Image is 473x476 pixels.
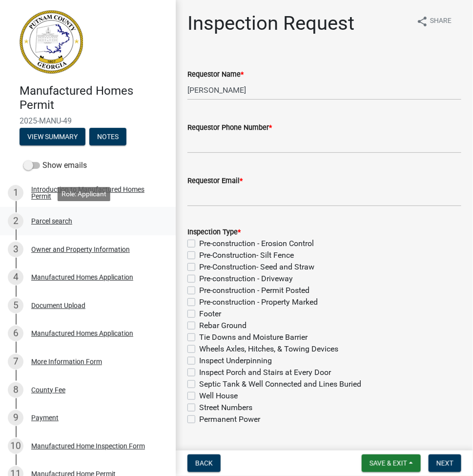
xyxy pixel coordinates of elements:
[8,410,23,426] div: 9
[187,124,272,131] label: Requestor Phone Number
[199,320,247,331] label: Rebar Ground
[199,285,309,296] label: Pre-construction - Permit Posted
[199,273,293,285] label: Pre-construction - Driveway
[429,455,461,472] button: Next
[187,12,354,35] h1: Inspection Request
[430,16,452,27] span: Share
[58,187,110,201] div: Role: Applicant
[199,355,272,367] label: Inspect Underpinning
[195,459,213,467] span: Back
[199,296,318,308] label: Pre-construction - Property Marked
[31,387,65,393] div: County Fee
[362,455,421,472] button: Save & Exit
[199,249,294,261] label: Pre-Construction- Silt Fence
[31,274,133,281] div: Manufactured Homes Application
[199,238,314,249] label: Pre-construction - Erosion Control
[23,160,87,171] label: Show emails
[8,354,23,370] div: 7
[31,218,72,225] div: Parcel search
[31,330,133,337] div: Manufactured Homes Application
[89,133,126,141] wm-modal-confirm: Notes
[20,116,156,125] span: 2025-MANU-49
[8,382,23,398] div: 8
[8,185,23,201] div: 1
[31,414,59,421] div: Payment
[8,438,23,454] div: 10
[199,367,331,378] label: Inspect Porch and Stairs at Every Door
[199,261,314,273] label: Pre-Construction- Seed and Straw
[187,71,244,78] label: Requestor Name
[20,10,83,74] img: Putnam County, Georgia
[199,402,252,414] label: Street Numbers
[89,128,126,145] button: Notes
[199,331,308,343] label: Tie Downs and Moisture Barrier
[199,378,361,390] label: Septic Tank & Well Connected and Lines Buried
[187,229,241,236] label: Inspection Type
[409,12,459,31] button: shareShare
[8,242,23,257] div: 3
[20,133,85,141] wm-modal-confirm: Summary
[31,443,145,450] div: Manufactured Home Inspection Form
[31,302,85,309] div: Document Upload
[199,343,338,355] label: Wheels Axles, Hitches, & Towing Devices
[416,16,428,27] i: share
[8,298,23,313] div: 5
[31,186,160,200] div: Introduction to Manufactured Homes Permit
[8,269,23,285] div: 4
[187,455,221,472] button: Back
[20,84,168,112] h4: Manufactured Homes Permit
[187,178,243,185] label: Requestor Email
[31,246,130,253] div: Owner and Property Information
[8,213,23,229] div: 2
[199,390,238,402] label: Well House
[20,128,85,145] button: View Summary
[8,326,23,341] div: 6
[31,358,102,365] div: More Information Form
[199,414,260,425] label: Permanent Power
[370,459,407,467] span: Save & Exit
[436,459,453,467] span: Next
[199,308,221,320] label: Footer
